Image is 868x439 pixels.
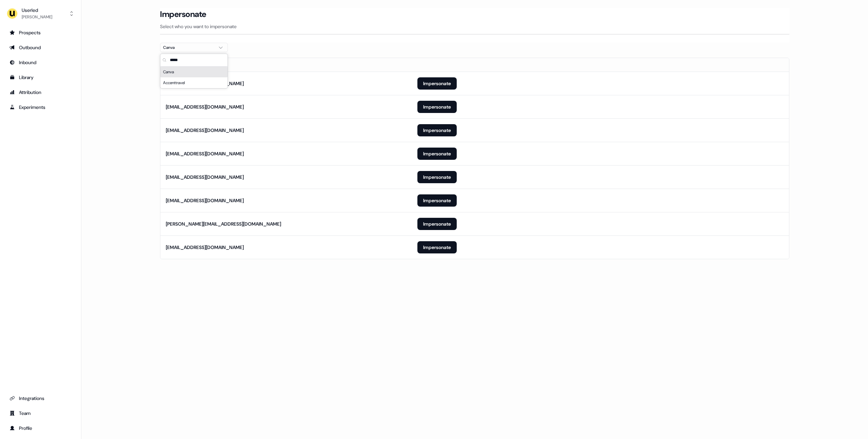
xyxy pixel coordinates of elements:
button: Impersonate [417,218,457,230]
div: Prospects [9,29,72,36]
div: Canva [163,44,214,51]
div: Suggestions [160,66,228,88]
div: [EMAIL_ADDRESS][DOMAIN_NAME] [166,244,244,251]
div: [EMAIL_ADDRESS][DOMAIN_NAME] [166,197,244,204]
button: Impersonate [417,101,457,113]
div: Inbound [9,59,72,66]
a: Go to prospects [5,27,76,38]
div: [EMAIL_ADDRESS][DOMAIN_NAME] [166,103,244,110]
a: Go to profile [5,423,76,434]
a: Go to outbound experience [5,42,76,53]
div: Userled [22,7,52,14]
p: Select who you want to impersonate [160,23,789,30]
div: [EMAIL_ADDRESS][DOMAIN_NAME] [166,174,244,180]
div: Profile [9,425,72,432]
div: Integrations [9,395,72,402]
button: Impersonate [417,194,457,207]
div: [EMAIL_ADDRESS][DOMAIN_NAME] [166,127,244,134]
div: Team [9,410,72,417]
th: Email [160,58,412,72]
div: Outbound [9,44,72,51]
h3: Impersonate [160,9,206,19]
button: Canva [160,43,228,52]
div: Experiments [9,104,72,111]
div: Attribution [9,89,72,96]
button: Impersonate [417,241,457,253]
a: Go to templates [5,72,76,83]
button: Userled[PERSON_NAME] [5,5,76,22]
div: Library [9,74,72,81]
button: Impersonate [417,171,457,183]
div: [EMAIL_ADDRESS][DOMAIN_NAME] [166,150,244,157]
button: Impersonate [417,77,457,90]
a: Go to experiments [5,102,76,113]
a: Go to team [5,408,76,419]
a: Go to integrations [5,393,76,404]
div: Canva [160,66,228,77]
div: [PERSON_NAME] [22,14,52,20]
div: [PERSON_NAME][EMAIL_ADDRESS][DOMAIN_NAME] [166,221,281,227]
button: Impersonate [417,124,457,136]
div: Accenttravel [160,77,228,88]
a: Go to attribution [5,87,76,98]
a: Go to Inbound [5,57,76,68]
button: Impersonate [417,148,457,160]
